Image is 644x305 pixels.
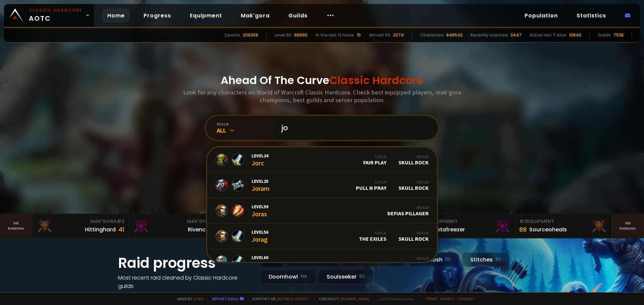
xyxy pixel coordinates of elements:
a: Level25JoramGuildPull N PrayRealmSkull Rock [207,173,437,198]
div: Equipment [423,218,511,225]
a: Population [519,9,563,22]
small: Classic Hardcore [29,7,83,13]
div: Almost 60 [369,32,390,38]
div: Doomhowl [260,270,316,284]
div: 206309 [243,32,258,38]
a: Terms [425,296,437,301]
div: Equipment [519,218,607,225]
div: 2074 [393,32,404,38]
small: EU [359,273,365,280]
div: Skull Rock [398,179,429,191]
small: EU [495,256,501,263]
a: See all progress [118,291,162,298]
div: Doomhowl [399,256,429,268]
div: Skull Rock [398,230,429,242]
div: Guilds [598,32,611,38]
div: 10840 [569,32,581,38]
a: Level60JoramRealmDoomhowl [207,249,437,275]
a: Report a bug [212,296,238,301]
div: Deaths [225,32,240,38]
a: Consent [457,296,475,301]
small: NA [301,273,307,280]
span: v. d752d5 - production [374,296,414,301]
span: # 3 [519,218,527,225]
div: 15 [357,32,361,38]
h1: Ahead Of The Curve [221,72,423,88]
a: #3Equipment88Sourceoheals [515,214,612,238]
a: a fan [193,296,203,301]
div: 846543 [446,32,463,38]
a: Home [102,9,130,22]
a: Seeranking [612,214,644,238]
span: # 3 [117,218,124,225]
a: Statistics [571,9,611,22]
div: Joram [252,254,270,269]
div: Nek'Rosh [409,252,459,267]
h4: Most recent raid cleaned by Classic Hardcore guilds [118,274,252,290]
span: Level 60 [252,254,270,260]
div: Guild [359,230,386,235]
h3: Look for any characters on World of Warcraft Classic Hardcore. Check best equipped players, mak'g... [180,88,464,104]
div: Mak'Gora [36,218,124,225]
span: Level 24 [252,153,268,159]
div: Level 60 [275,32,291,38]
div: Joram [252,178,270,193]
a: Level24JorcGuildFair PlayRealmSkull Rock [207,147,437,173]
div: 88 [519,225,527,234]
div: 7538 [613,32,624,38]
div: Jorag [252,229,268,243]
div: Realm [398,154,429,159]
div: Pull N Pray [356,179,386,191]
a: Level59JorasRealmDefias Pillager [207,198,437,224]
a: Mak'Gora#3Hittinghard41 [32,214,129,238]
div: 41 [118,225,124,234]
span: Level 56 [252,229,268,235]
div: Characters [420,32,444,38]
a: Classic HardcoreAOTC [4,4,94,27]
a: Progress [138,9,176,22]
a: [DOMAIN_NAME] [340,296,370,301]
a: Mak'Gora#2Rivench100 [129,214,225,238]
div: Realm [398,230,429,235]
div: Realm [387,205,429,210]
a: Level56JoragGuildThe ExilesRealmSkull Rock [207,224,437,249]
div: Guild [363,154,386,159]
div: Rivench [188,225,209,234]
div: 66690 [294,32,308,38]
div: 3447 [511,32,522,38]
div: Guild [356,179,386,184]
a: #2Equipment88Notafreezer [419,214,515,238]
div: Skull Rock [398,154,429,166]
a: Buy me a coffee [277,296,311,301]
h1: Raid progress [118,252,252,274]
div: Stitches [462,252,509,267]
div: Realm [399,256,429,261]
div: Defias Pillager [387,205,429,217]
div: Recently scanned [471,32,508,38]
span: Made by [173,296,203,301]
div: Fair Play [363,154,386,166]
div: All [217,127,273,134]
input: Search a character... [277,116,430,140]
div: In the last 12 hours [316,32,354,38]
div: Jorc [252,153,268,167]
span: Level 59 [252,204,268,210]
a: Equipment [184,9,227,22]
div: Notafreezer [433,225,465,234]
div: Joras [252,204,268,218]
div: The Exiles [359,230,386,242]
a: Guilds [283,9,313,22]
a: Privacy [440,296,454,301]
span: Support me, [248,296,311,301]
a: Mak'gora [235,9,275,22]
div: Hittinghard [85,225,116,234]
small: EU [445,256,451,263]
span: Level 25 [252,178,270,184]
div: realm [217,122,273,127]
div: Realm [398,179,429,184]
div: Active last 7 days [530,32,567,38]
div: Mak'Gora [133,218,221,225]
div: Soulseeker [318,270,373,284]
span: AOTC [29,7,83,23]
span: Checkout [315,296,370,301]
